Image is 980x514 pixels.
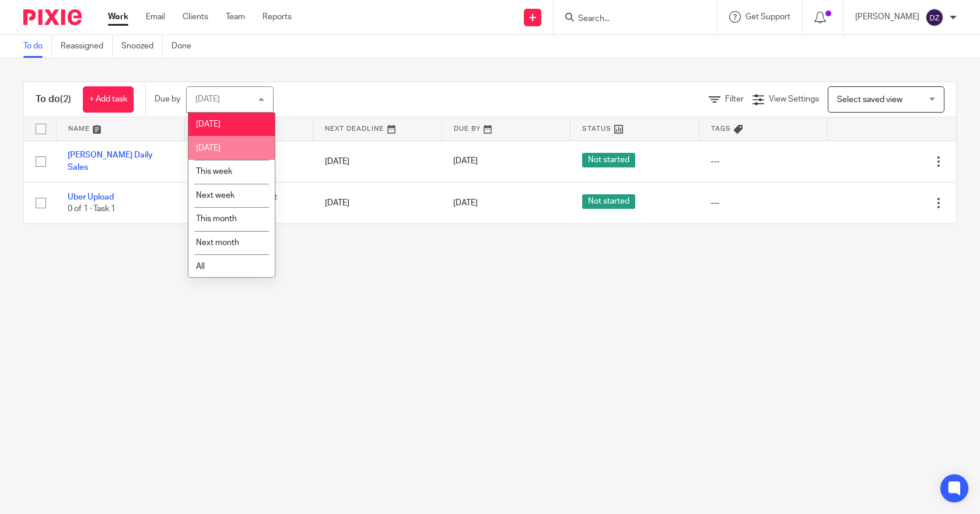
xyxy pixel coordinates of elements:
[582,153,635,167] span: Not started
[68,151,153,171] a: [PERSON_NAME] Daily Sales
[725,95,744,103] span: Filter
[196,120,220,128] span: [DATE]
[68,193,114,201] a: Uber Upload
[710,156,815,167] div: ---
[262,11,292,23] a: Reports
[769,95,819,103] span: View Settings
[196,191,235,200] span: Next week
[171,35,200,58] a: Done
[226,11,245,23] a: Team
[108,11,128,23] a: Work
[710,197,815,209] div: ---
[582,194,635,209] span: Not started
[155,93,180,105] p: Due by
[23,9,82,25] img: Pixie
[121,35,163,58] a: Snoozed
[745,13,790,21] span: Get Support
[183,11,208,23] a: Clients
[453,199,478,207] span: [DATE]
[61,35,113,58] a: Reassigned
[196,167,232,176] span: This week
[60,95,71,104] span: (2)
[195,95,220,103] div: [DATE]
[925,8,944,27] img: svg%3E
[855,11,919,23] p: [PERSON_NAME]
[68,205,116,213] span: 0 of 1 · Task 1
[36,93,71,106] h1: To do
[184,182,313,223] td: Next Level Restaurant Brands, LLC
[196,263,205,271] span: All
[313,141,442,182] td: [DATE]
[196,144,220,152] span: [DATE]
[196,215,237,223] span: This month
[837,96,902,104] span: Select saved view
[23,35,52,58] a: To do
[196,239,239,247] span: Next month
[711,125,731,132] span: Tags
[83,86,134,113] a: + Add task
[146,11,165,23] a: Email
[577,14,682,25] input: Search
[313,182,442,223] td: [DATE]
[453,158,478,166] span: [DATE]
